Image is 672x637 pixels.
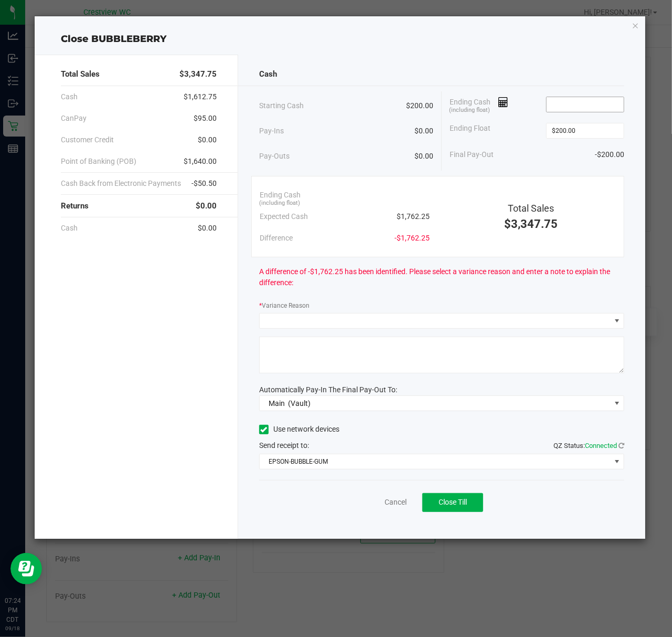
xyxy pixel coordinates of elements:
span: Pay-Ins [259,126,284,137]
div: Returns [61,195,217,217]
span: Difference [260,233,293,244]
button: Close Till [422,493,483,512]
span: Total Sales [508,203,554,214]
span: (including float) [259,199,300,208]
span: Ending Cash [450,97,508,112]
span: Ending Cash [260,190,301,201]
span: Connected [585,442,617,450]
label: Use network devices [259,424,339,435]
span: Final Pay-Out [450,149,494,160]
span: $0.00 [198,134,217,145]
span: Expected Cash [260,211,308,222]
span: Send receipt to: [259,441,309,450]
label: Variance Reason [259,301,310,310]
span: Cash [61,91,78,102]
span: Cash [259,68,277,80]
span: $3,347.75 [179,68,217,80]
span: $1,762.25 [397,211,430,222]
span: -$200.00 [595,149,624,160]
span: Point of Banking (POB) [61,156,136,167]
div: Close BUBBLEBERRY [35,32,645,46]
span: Customer Credit [61,134,114,145]
span: $0.00 [414,126,433,137]
span: CanPay [61,113,87,124]
span: Close Till [439,498,467,506]
span: QZ Status: [553,442,624,450]
span: EPSON-BUBBLE-GUM [260,454,611,469]
span: A difference of -$1,762.25 has been identified. Please select a variance reason and enter a note ... [259,266,624,288]
span: Total Sales [61,68,100,80]
span: $0.00 [196,200,217,212]
span: $1,640.00 [184,156,217,167]
span: Automatically Pay-In The Final Pay-Out To: [259,385,397,394]
span: $95.00 [194,113,217,124]
span: Starting Cash [259,100,304,111]
span: $0.00 [414,151,433,162]
span: -$1,762.25 [395,233,430,244]
span: Cash [61,223,78,234]
span: Cash Back from Electronic Payments [61,178,181,189]
span: Main [269,399,285,408]
span: $0.00 [198,223,217,234]
span: Ending Float [450,123,490,139]
iframe: Resource center [10,553,42,584]
span: Pay-Outs [259,151,290,162]
span: (Vault) [289,399,311,408]
span: -$50.50 [191,178,217,189]
span: (including float) [449,106,490,115]
span: $200.00 [406,100,433,111]
span: $3,347.75 [504,217,558,231]
span: $1,612.75 [184,91,217,102]
a: Cancel [385,497,407,508]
